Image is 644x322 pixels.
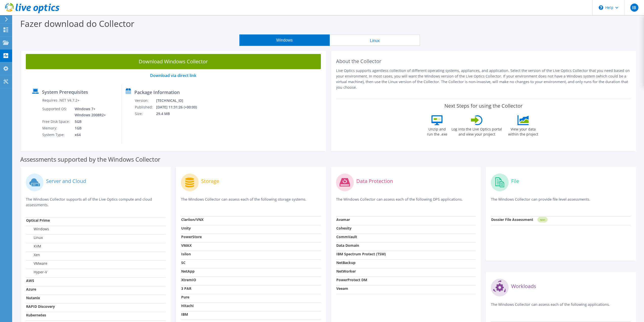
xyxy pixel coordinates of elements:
[181,252,191,256] strong: Isilon
[26,218,50,223] strong: Optical Prime
[181,260,185,265] strong: SC
[135,110,156,117] td: Size:
[20,18,134,29] label: Fazer download do Collector
[26,54,321,69] a: Download Windows Collector
[26,270,47,275] label: Hyper-V
[71,125,107,131] td: 1GB
[511,284,536,289] label: Workloads
[26,244,41,249] label: KVM
[336,197,476,207] p: The Windows Collector can assess each of the following DPS applications.
[150,73,196,78] a: Download via direct link
[26,295,40,300] strong: Nutanix
[599,5,603,10] svg: \n
[42,125,71,131] td: Memory:
[181,277,196,282] strong: XtremIO
[336,286,348,291] strong: Veeam
[42,106,71,118] td: Supported OS:
[336,252,386,256] strong: IBM Spectrum Protect (TSM)
[181,197,321,207] p: The Windows Collector can assess each of the following storage systems.
[491,302,631,312] p: The Windows Collector can assess each of the following applications.
[42,131,71,138] td: System Type:
[451,125,502,137] label: Log into the Live Optics portal and view your project
[201,179,219,184] label: Storage
[491,217,533,222] strong: Dossier File Assessment
[156,110,203,117] td: 29.4 MB
[46,179,86,184] label: Server and Cloud
[336,243,359,248] strong: Data Domain
[336,269,356,274] strong: NetWorker
[181,234,202,239] strong: PowerStore
[20,157,160,162] label: Assessments supported by the Windows Collector
[491,197,631,207] p: The Windows Collector can provide file level assessments.
[134,90,180,95] label: Package Information
[26,261,47,266] label: VMware
[71,106,107,118] td: Windows 7+ Windows 2008R2+
[26,252,40,257] label: Xen
[336,234,357,239] strong: CommVault
[156,104,203,110] td: [DATE] 11:31:26 (+00:00)
[181,295,189,299] strong: Pure
[26,226,49,232] label: Windows
[26,287,36,292] strong: Azure
[239,34,330,46] button: Windows
[444,103,523,109] label: Next Steps for using the Collector
[26,235,43,240] label: Linux
[26,304,55,309] strong: RAPID Discovery
[71,118,107,125] td: 5GB
[336,226,351,231] strong: Cohesity
[630,4,638,12] span: IB
[336,260,356,265] strong: NetBackup
[511,179,519,184] label: File
[42,98,79,103] label: Requires .NET V4.7.2+
[181,226,191,231] strong: Unity
[135,97,156,104] td: Version:
[181,269,195,274] strong: NetApp
[42,89,88,94] label: System Prerequisites
[181,217,203,222] strong: Clariion/VNX
[26,278,34,283] strong: AWS
[42,118,71,125] td: Free Disk Space:
[336,68,631,90] p: Live Optics supports agentless collection of different operating systems, appliances, and applica...
[26,313,46,317] strong: Kubernetes
[336,277,367,282] strong: PowerProtect DM
[330,34,420,46] button: Linux
[425,125,449,137] label: Unzip and run the .exe
[181,286,191,291] strong: 3 PAR
[336,58,631,64] h2: About the Collector
[181,312,188,317] strong: IBM
[181,243,192,248] strong: VMAX
[71,131,107,138] td: x64
[336,217,350,222] strong: Avamar
[135,104,156,110] td: Published:
[356,179,393,184] label: Data Protection
[26,197,166,208] p: The Windows Collector supports all of the Live Optics compute and cloud assessments.
[540,218,545,221] tspan: NEW!
[505,125,541,137] label: View your data within the project
[181,303,194,308] strong: Hitachi
[156,97,203,104] td: [TECHNICAL_ID]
